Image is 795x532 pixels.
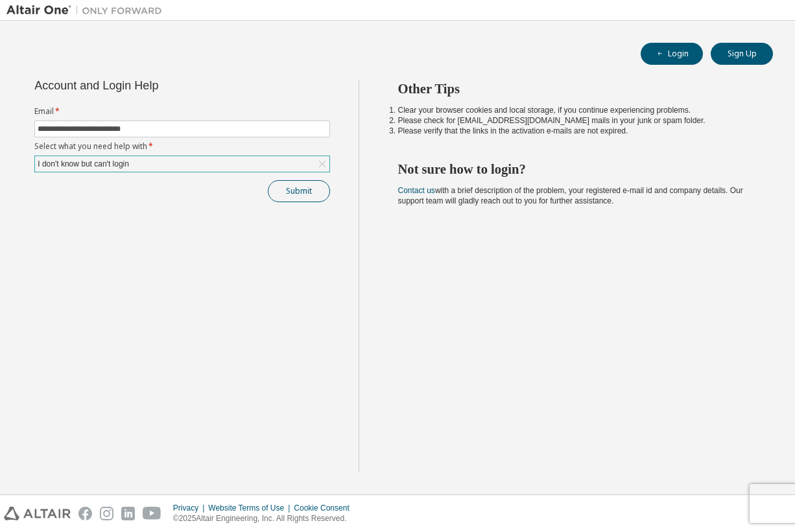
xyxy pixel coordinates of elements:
[398,105,750,115] li: Clear your browser cookies and local storage, if you continue experiencing problems.
[6,4,169,17] img: Altair One
[34,80,271,91] div: Account and Login Help
[173,513,357,524] p: © 2025 Altair Engineering, Inc. All Rights Reserved.
[208,503,294,513] div: Website Terms of Use
[711,43,773,65] button: Sign Up
[36,157,131,171] div: I don't know but can't login
[398,80,750,97] h2: Other Tips
[35,156,329,172] div: I don't know but can't login
[121,507,135,520] img: linkedin.svg
[268,180,330,202] button: Submit
[143,507,161,520] img: youtube.svg
[100,507,113,520] img: instagram.svg
[398,126,750,136] li: Please verify that the links in the activation e-mails are not expired.
[294,503,357,513] div: Cookie Consent
[641,43,703,65] button: Login
[34,106,330,117] label: Email
[398,186,743,205] span: with a brief description of the problem, your registered e-mail id and company details. Our suppo...
[34,141,330,152] label: Select what you need help with
[398,115,750,126] li: Please check for [EMAIL_ADDRESS][DOMAIN_NAME] mails in your junk or spam folder.
[78,507,92,520] img: facebook.svg
[398,186,435,195] a: Contact us
[4,507,71,520] img: altair_logo.svg
[398,161,750,178] h2: Not sure how to login?
[173,503,208,513] div: Privacy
